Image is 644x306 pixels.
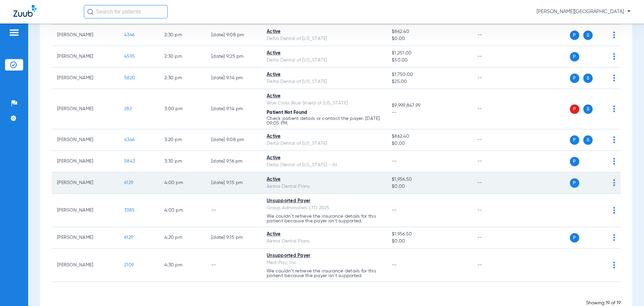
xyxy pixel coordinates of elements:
[472,68,517,89] td: --
[392,231,466,238] span: $1,956.50
[267,252,381,259] div: Unsupported Payer
[392,159,397,164] span: --
[9,29,19,37] img: hamburger-icon
[392,176,466,183] span: $1,956.50
[206,172,261,194] td: [DATE] 9:15 PM
[52,172,119,194] td: [PERSON_NAME]
[613,158,615,165] img: group-dot-blue.svg
[52,227,119,249] td: [PERSON_NAME]
[472,194,517,227] td: --
[267,183,381,190] div: Aetna Dental Plans
[206,249,261,282] td: --
[267,198,381,205] div: Unsupported Payer
[267,269,381,278] p: We couldn’t retrieve the insurance details for this patient because the payer isn’t supported.
[206,46,261,68] td: [DATE] 9:25 PM
[267,238,381,245] div: Aetna Dental Plans
[392,50,466,57] span: $1,251.00
[52,151,119,172] td: [PERSON_NAME]
[52,249,119,282] td: [PERSON_NAME]
[472,25,517,46] td: --
[570,178,579,188] span: P
[472,46,517,68] td: --
[392,28,466,35] span: $862.40
[472,172,517,194] td: --
[206,129,261,151] td: [DATE] 9:08 PM
[267,93,381,100] div: Active
[124,235,133,240] span: 6129
[267,78,381,85] div: Delta Dental of [US_STATE]
[52,89,119,129] td: [PERSON_NAME]
[124,159,135,164] span: 5843
[52,46,119,68] td: [PERSON_NAME]
[392,109,466,116] span: --
[159,194,206,227] td: 4:00 PM
[124,54,135,59] span: 4595
[570,74,579,83] span: P
[570,157,579,166] span: P
[392,57,466,64] span: $50.00
[613,53,615,60] img: group-dot-blue.svg
[206,89,261,129] td: [DATE] 9:14 PM
[206,151,261,172] td: [DATE] 9:16 PM
[392,208,397,213] span: --
[613,75,615,81] img: group-dot-blue.svg
[52,194,119,227] td: [PERSON_NAME]
[267,133,381,140] div: Active
[613,179,615,186] img: group-dot-blue.svg
[267,155,381,162] div: Active
[392,102,466,109] span: $9,999,847.99
[206,194,261,227] td: --
[613,105,615,112] img: group-dot-blue.svg
[472,151,517,172] td: --
[267,162,381,169] div: Delta Dental of [US_STATE] - AI
[267,50,381,57] div: Active
[392,71,466,78] span: $1,750.00
[84,5,168,18] input: Search for patients
[472,249,517,282] td: --
[124,33,135,37] span: 4346
[267,28,381,35] div: Active
[159,227,206,249] td: 4:20 PM
[267,205,381,212] div: Group Administers LTD 2025
[392,78,466,85] span: $25.00
[87,9,93,15] img: Search Icon
[472,89,517,129] td: --
[613,136,615,143] img: group-dot-blue.svg
[267,116,381,126] p: Check patient details or contact the payer. [DATE] 09:05 PM.
[392,140,466,147] span: $0.00
[392,263,397,267] span: --
[267,214,381,223] p: We couldn’t retrieve the insurance details for this patient because the payer isn’t supported.
[583,31,593,40] span: S
[570,31,579,40] span: P
[570,135,579,145] span: P
[52,25,119,46] td: [PERSON_NAME]
[570,104,579,114] span: P
[392,238,466,245] span: $0.00
[472,129,517,151] td: --
[392,133,466,140] span: $862.40
[267,71,381,78] div: Active
[206,227,261,249] td: [DATE] 9:15 PM
[124,106,132,111] span: 282
[124,208,135,213] span: 3385
[583,135,593,145] span: S
[537,8,631,15] span: [PERSON_NAME][GEOGRAPHIC_DATA]
[124,263,134,267] span: 2109
[267,259,381,266] div: Med-Pay, Inc
[206,68,261,89] td: [DATE] 9:14 PM
[159,68,206,89] td: 2:30 PM
[159,129,206,151] td: 3:20 PM
[159,172,206,194] td: 4:00 PM
[267,57,381,64] div: Delta Dental of [US_STATE]
[159,25,206,46] td: 2:30 PM
[586,301,621,305] span: Showing 19 of 19
[159,46,206,68] td: 2:30 PM
[267,140,381,147] div: Delta Dental of [US_STATE]
[570,52,579,61] span: P
[613,234,615,241] img: group-dot-blue.svg
[124,76,135,80] span: 5820
[613,262,615,268] img: group-dot-blue.svg
[267,110,307,115] span: Patient Not Found
[583,104,593,114] span: S
[583,74,593,83] span: S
